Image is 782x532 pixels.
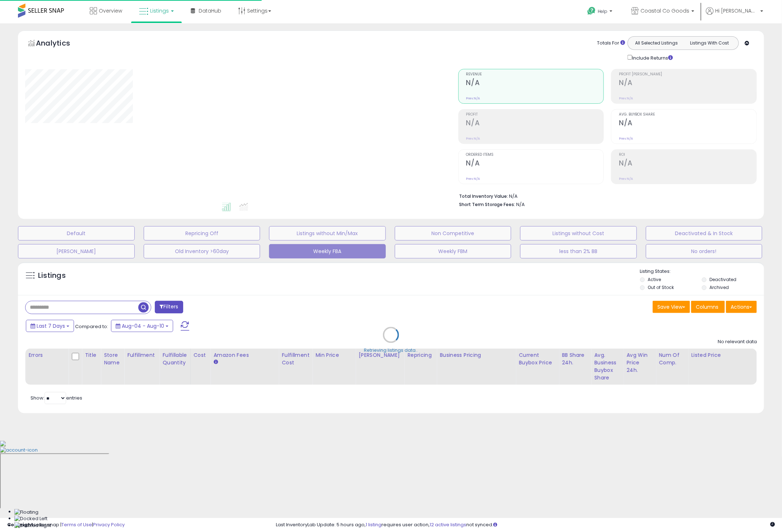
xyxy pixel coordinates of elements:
small: Prev: N/A [466,96,480,101]
button: Deactivated & In Stock [646,226,763,241]
span: Help [598,8,607,14]
small: Prev: N/A [619,177,633,181]
span: Coastal Co Goods [640,7,689,14]
img: Docked Right [14,522,51,529]
small: Prev: N/A [466,136,480,141]
h2: N/A [619,119,756,129]
i: Get Help [587,6,596,15]
span: N/A [517,201,525,208]
button: Listings without Cost [520,226,637,241]
h2: N/A [619,79,756,88]
button: Weekly FBA [269,244,386,258]
img: Docked Left [14,515,47,522]
small: Prev: N/A [619,96,633,101]
h2: N/A [466,79,604,88]
a: Hi [PERSON_NAME] [706,7,763,23]
button: Repricing Off [144,226,260,241]
button: Weekly FBM [395,244,512,258]
button: Non Competitive [395,226,512,241]
div: Retrieving listings data.. [364,347,418,354]
span: Avg. Buybox Share [619,113,756,117]
button: less than 2% BB [520,244,637,258]
b: Total Inventory Value: [459,193,508,199]
small: Prev: N/A [466,177,480,181]
span: Profit [PERSON_NAME] [619,73,756,76]
span: Hi [PERSON_NAME] [715,7,758,14]
h2: N/A [466,119,604,129]
span: Ordered Items [466,153,604,157]
img: Floating [14,509,38,516]
button: No orders! [646,244,763,258]
h2: N/A [619,159,756,169]
b: Short Term Storage Fees: [459,201,515,207]
div: Totals For [597,40,625,47]
button: All Selected Listings [630,38,683,48]
button: Listings without Min/Max [269,226,386,241]
span: DataHub [199,7,221,14]
button: Old Inventory >60day [144,244,260,258]
button: Default [18,226,135,241]
span: Profit [466,113,604,117]
li: N/A [459,191,751,200]
h2: N/A [466,159,604,169]
div: Include Returns [622,53,681,62]
span: Revenue [466,73,604,76]
span: ROI [619,153,756,157]
button: Listings With Cost [683,38,736,48]
button: [PERSON_NAME] [18,244,135,258]
small: Prev: N/A [619,136,633,141]
span: Listings [150,7,169,14]
span: Overview [99,7,122,14]
a: Help [582,1,620,23]
h5: Analytics [36,38,84,50]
